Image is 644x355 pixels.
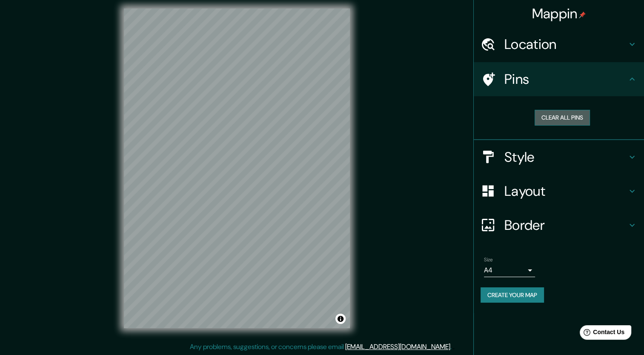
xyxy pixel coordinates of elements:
[345,342,450,351] a: [EMAIL_ADDRESS][DOMAIN_NAME]
[535,110,590,126] button: Clear all pins
[504,149,627,166] h4: Style
[474,174,644,208] div: Layout
[532,5,586,22] h4: Mappin
[504,217,627,234] h4: Border
[124,9,350,328] canvas: Map
[474,27,644,61] div: Location
[579,11,586,18] img: pin-icon.png
[484,263,535,277] div: A4
[452,342,453,352] div: .
[504,71,627,88] h4: Pins
[335,314,346,324] button: Toggle attribution
[190,342,452,352] p: Any problems, suggestions, or concerns please email .
[504,183,627,200] h4: Layout
[474,140,644,174] div: Style
[481,287,544,303] button: Create your map
[504,36,627,53] h4: Location
[474,62,644,96] div: Pins
[568,322,635,346] iframe: Help widget launcher
[453,342,455,352] div: .
[474,208,644,242] div: Border
[484,256,493,263] label: Size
